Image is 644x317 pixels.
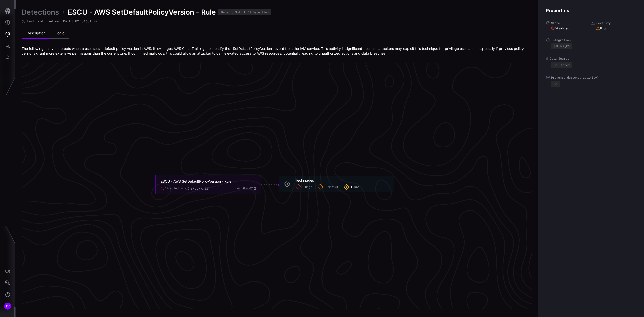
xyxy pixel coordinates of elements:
label: Data Source [546,57,636,61]
div: SPLUNK_ES [554,45,570,48]
button: SV [0,300,15,312]
label: Prevents detected activity? [546,76,636,80]
div: Techniques [295,178,314,183]
div: Disabled [551,26,569,30]
span: 0 [325,185,327,189]
label: Severity [591,21,636,25]
li: Logic [50,28,69,39]
div: 2 [254,186,256,191]
div: The following analytic detects when a user sets a default policy version in AWS. It leverages AWS... [22,46,532,55]
time: [DATE] 02:54:01 PM [61,19,97,23]
div: No [554,82,557,85]
div: ESCU - AWS SetDefaultPolicyVersion - Rule [160,179,249,183]
label: State [546,21,591,25]
li: Description [22,28,50,39]
label: Integration [546,38,636,42]
div: Collected [554,63,570,66]
span: 1 [351,185,352,189]
span: high [305,185,312,189]
a: Detections [22,8,59,17]
div: 0 [243,186,245,190]
span: SV [5,304,10,309]
span: ESCU - AWS SetDefaultPolicyVersion - Rule [68,8,216,17]
span: 1 [302,185,304,189]
span: Last modified on [27,19,97,23]
div: High [596,26,607,30]
span: low [353,185,359,189]
h4: Properties [546,8,636,13]
div: Disabled [160,186,179,190]
span: medium [328,185,338,189]
div: SPLUNK_ES [190,186,209,191]
div: Generic Splunk ES Detection [221,11,269,14]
